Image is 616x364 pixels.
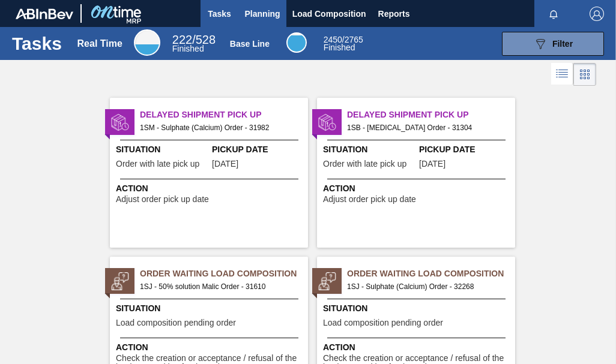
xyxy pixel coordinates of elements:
div: Base Line [324,36,363,52]
span: Order Waiting Load Composition [140,267,308,280]
span: Situation [116,143,209,156]
button: Filter [502,32,604,56]
div: Card Vision [573,63,596,86]
span: Planning [245,7,280,21]
img: status [318,272,336,290]
img: TNhmsLtSVTkK8tSr43FrP2fwEKptu5GPRR3wAAAABJRU5ErkJggg== [16,8,73,19]
div: Base Line [230,39,270,49]
span: Action [116,182,305,195]
span: Adjust order pick up date [116,195,209,204]
span: Adjust order pick up date [323,195,416,204]
span: Delayed Shipment Pick Up [140,109,308,121]
div: List Vision [551,63,573,86]
span: Finished [324,43,355,52]
img: status [111,113,129,131]
span: 09/03/2025 [419,160,445,169]
span: Finished [172,44,204,53]
span: 222 [172,33,192,46]
img: status [111,272,129,290]
span: Situation [323,302,512,315]
span: Situation [116,302,305,315]
div: Real Time [77,38,122,49]
span: Order Waiting Load Composition [347,267,515,280]
span: 1SM - Sulphate (Calcium) Order - 31982 [140,121,298,134]
span: 1SB - Citric Acid Order - 31304 [347,121,506,134]
img: status [318,113,336,131]
span: Pickup Date [419,143,512,156]
span: Situation [323,143,416,156]
span: Load composition pending order [116,318,236,327]
div: Real Time [172,35,216,53]
span: 1SJ - Sulphate (Calcium) Order - 32268 [347,280,506,293]
span: 1SJ - 50% solution Malic Order - 31610 [140,280,298,293]
span: 2450 [324,35,342,44]
span: Action [116,341,305,354]
span: Order with late pick up [116,160,199,169]
h1: Tasks [12,37,62,50]
span: Pickup Date [212,143,305,156]
span: Delayed Shipment Pick Up [347,109,515,121]
span: / 528 [172,33,216,46]
span: Load composition pending order [323,318,443,327]
span: 09/22/2025 [212,160,238,169]
span: Action [323,182,512,195]
span: Load Composition [292,7,366,21]
span: Order with late pick up [323,160,406,169]
span: Filter [552,39,573,49]
img: Logout [590,7,604,21]
span: Reports [378,7,410,21]
div: Base Line [286,32,307,53]
span: Action [323,341,512,354]
button: Notifications [534,5,573,22]
span: / 2765 [324,35,363,44]
div: Real Time [134,29,160,56]
span: Tasks [207,7,233,21]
